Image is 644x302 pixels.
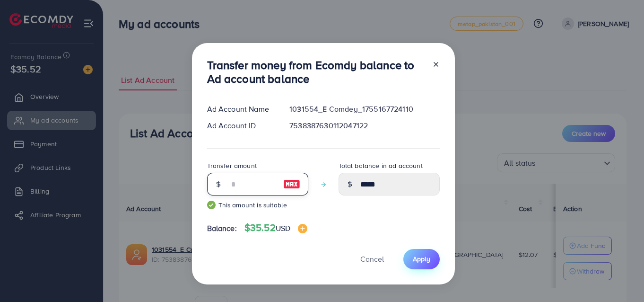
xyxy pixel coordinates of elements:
img: image [283,178,300,190]
small: This amount is suitable [207,200,308,210]
img: guide [207,201,216,209]
iframe: Chat [604,259,637,295]
img: image [298,224,307,233]
div: 1031554_E Comdey_1755167724110 [282,104,447,115]
div: Ad Account ID [200,120,282,131]
div: 7538387630112047122 [282,120,447,131]
span: Cancel [360,254,384,264]
button: Cancel [348,249,396,269]
span: USD [276,223,290,233]
h4: $35.52 [244,222,307,234]
button: Apply [403,249,440,269]
label: Total balance in ad account [339,161,423,170]
h3: Transfer money from Ecomdy balance to Ad account balance [207,58,425,86]
div: Ad Account Name [200,104,282,115]
span: Balance: [207,223,237,234]
span: Apply [413,254,430,264]
label: Transfer amount [207,161,257,170]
